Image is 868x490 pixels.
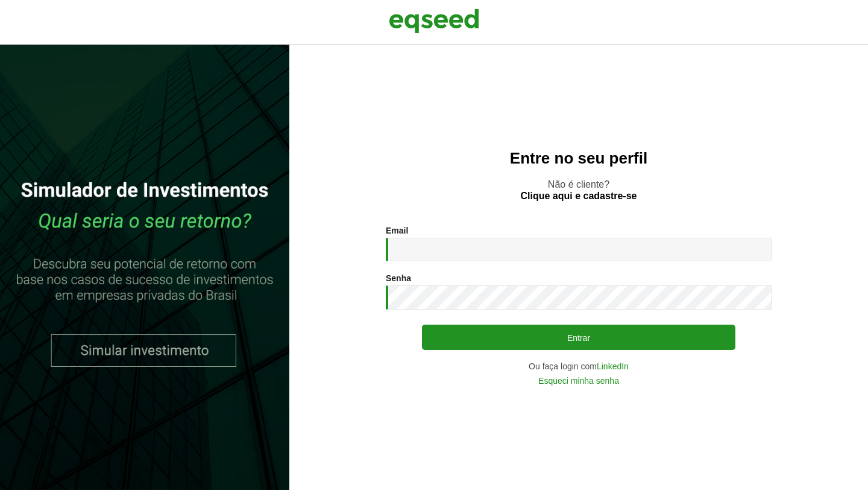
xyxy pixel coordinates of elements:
[538,377,619,385] a: Esqueci minha senha
[386,226,408,235] label: Email
[386,274,411,282] label: Senha
[313,150,844,167] h2: Entre no seu perfil
[597,362,629,371] a: LinkedIn
[521,191,637,201] a: Clique aqui e cadastre-se
[386,362,772,371] div: Ou faça login com
[313,179,844,202] p: Não é cliente?
[422,325,735,350] button: Entrar
[389,6,479,36] img: EqSeed Logo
